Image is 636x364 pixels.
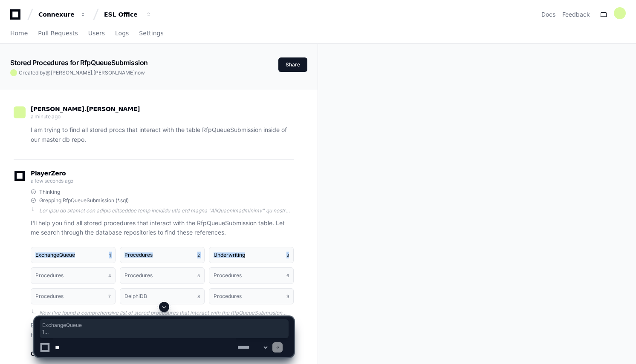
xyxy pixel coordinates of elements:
[46,69,51,76] span: @
[108,293,111,300] span: 7
[120,288,205,304] button: DelphiDB8
[278,57,307,72] button: Share
[124,252,153,258] h1: Procedures
[88,31,105,36] span: Users
[10,58,148,67] app-text-character-animate: Stored Procedures for RfpQueueSubmission
[135,69,145,76] span: now
[214,252,245,258] h1: Underwriting
[38,10,75,19] div: Connexure
[35,7,90,22] button: Connexure
[286,252,289,258] span: 3
[10,24,28,43] a: Home
[541,10,555,19] a: Docs
[39,197,129,204] span: Grepping RfpQueueSubmission (*.sql)
[286,293,289,300] span: 9
[214,273,242,278] h1: Procedures
[109,252,111,258] span: 1
[31,218,294,238] p: I'll help you find all stored procedures that interact with the RfpQueueSubmission table. Let me ...
[120,247,205,263] button: Procedures2
[209,267,294,284] button: Procedures6
[88,24,105,43] a: Users
[104,10,141,19] div: ESL Office
[31,247,116,263] button: ExchangeQueue1
[286,272,289,279] span: 6
[101,7,155,22] button: ESL Office
[108,272,111,279] span: 4
[42,322,286,335] span: ExchangeQueue 1 Procedures 2 Underwriting 3
[562,10,590,19] button: Feedback
[31,288,116,304] button: Procedures7
[197,252,200,258] span: 2
[35,273,64,278] h1: Procedures
[197,293,200,300] span: 8
[10,31,28,36] span: Home
[31,171,66,176] span: PlayerZero
[115,24,129,43] a: Logs
[31,125,294,145] p: I am trying to find all stored procs that interact with the table RfpQueueSubmission inside of ou...
[35,294,64,299] h1: Procedures
[139,24,163,43] a: Settings
[139,31,163,36] span: Settings
[214,294,242,299] h1: Procedures
[38,24,78,43] a: Pull Requests
[115,31,129,36] span: Logs
[124,294,147,299] h1: DelphiDB
[31,267,116,284] button: Procedures4
[51,69,135,76] span: [PERSON_NAME].[PERSON_NAME]
[209,288,294,304] button: Procedures9
[31,106,140,112] span: [PERSON_NAME].[PERSON_NAME]
[31,113,60,120] span: a minute ago
[19,69,145,76] span: Created by
[209,247,294,263] button: Underwriting3
[38,31,78,36] span: Pull Requests
[35,252,75,258] h1: ExchangeQueue
[124,273,153,278] h1: Procedures
[39,189,60,195] span: Thinking
[120,267,205,284] button: Procedures5
[31,178,73,184] span: a few seconds ago
[39,207,294,214] div: Lor ipsu do sitamet con adipis elitseddoe temp incididu utla etd magna "AliQuaenImadminimv" qu no...
[197,272,200,279] span: 5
